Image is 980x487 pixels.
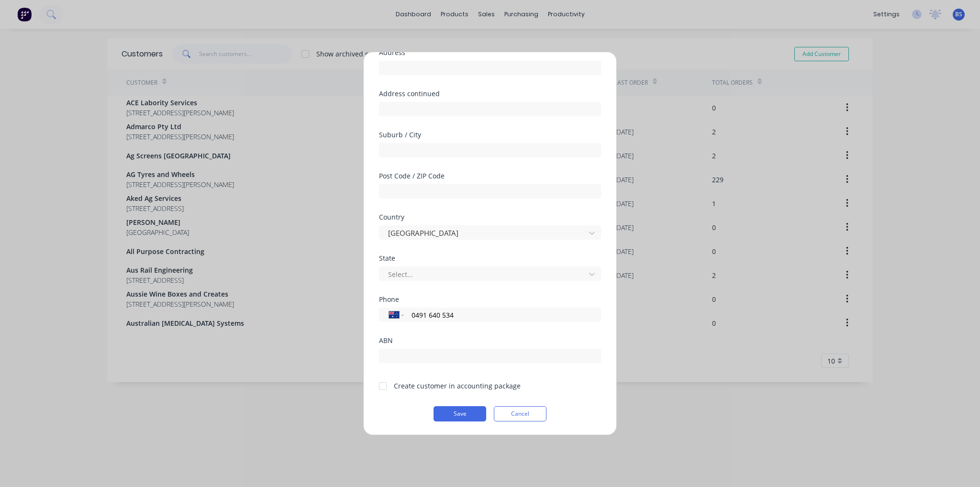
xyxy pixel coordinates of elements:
div: Suburb / City [379,132,601,138]
button: Cancel [494,406,546,421]
div: ABN [379,337,601,344]
div: State [379,255,601,262]
div: Address continued [379,90,601,97]
div: Create customer in accounting package [394,381,521,391]
div: Phone [379,296,601,303]
div: Country [379,214,601,221]
button: Save [434,406,486,421]
div: Address [379,49,601,56]
div: Post Code / ZIP Code [379,173,601,179]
